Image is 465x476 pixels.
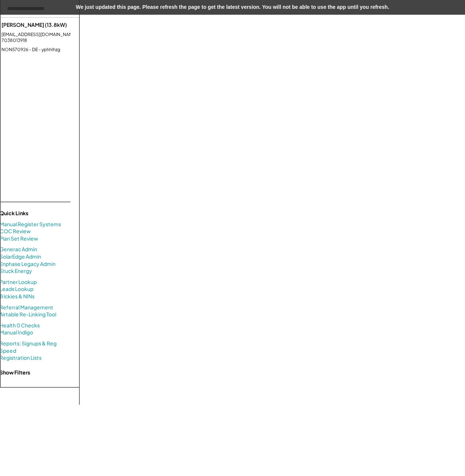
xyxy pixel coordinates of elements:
div: NON570926 - DE - yphhlhzg [1,47,92,53]
div: [EMAIL_ADDRESS][DOMAIN_NAME] - 7038013918 [1,32,92,44]
div: [PERSON_NAME] (13.8kW) [1,21,92,29]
